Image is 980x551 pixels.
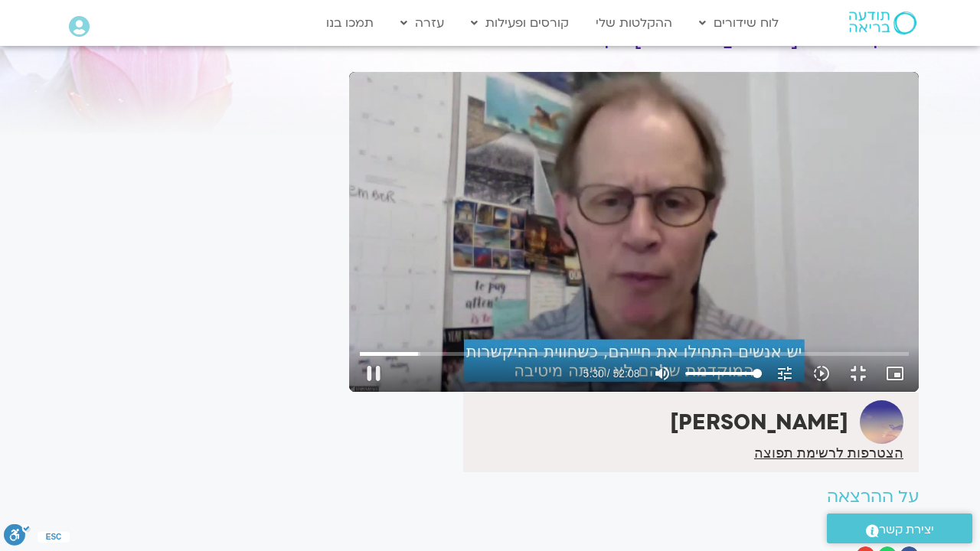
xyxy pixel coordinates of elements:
[849,11,916,34] img: תודעה בריאה
[670,408,848,437] strong: [PERSON_NAME]
[588,8,680,37] a: ההקלטות שלי
[349,28,919,51] h1: ריאיון יום 2 – [PERSON_NAME] ודן סיגל
[879,520,934,540] span: יצירת קשר
[463,8,577,37] a: קורסים ופעילות
[318,8,381,37] a: תמכו בנו
[349,487,919,507] h2: על ההרצאה
[691,8,786,37] a: לוח שידורים
[860,400,903,444] img: טארה בראך
[393,8,452,37] a: עזרה
[827,514,972,543] a: יצירת קשר
[754,446,903,460] a: הצטרפות לרשימת תפוצה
